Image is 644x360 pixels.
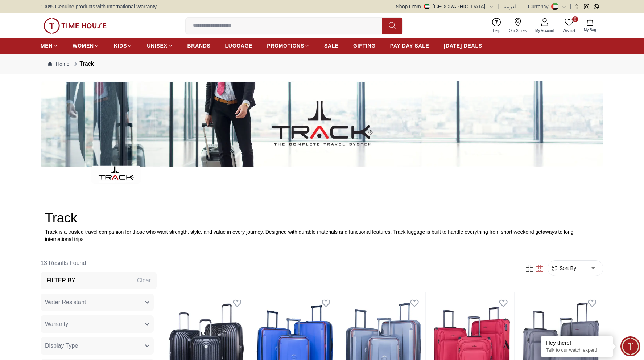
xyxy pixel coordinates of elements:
p: Talk to our watch expert! [546,347,608,353]
span: Our Stores [506,28,529,33]
span: MEN [41,42,53,49]
span: Wishlist [560,28,578,33]
a: GIFTING [353,39,376,52]
button: Water Resistant [41,294,154,311]
span: My Account [532,28,557,33]
a: BRANDS [187,39,211,52]
a: UNISEX [147,39,173,52]
span: PROMOTIONS [267,42,304,49]
span: 0 [572,16,578,22]
button: My Bag [579,17,600,34]
span: | [522,3,524,10]
img: ... [44,18,107,34]
a: Help [488,16,505,35]
div: Chat Widget [620,336,640,356]
div: Hey there! [546,339,608,347]
h3: Filter By [46,276,75,285]
span: Track is a trusted travel companion for those who want strength, style, and value in every journe... [45,229,574,242]
button: Shop From[GEOGRAPHIC_DATA] [396,3,494,10]
button: العربية [504,3,518,10]
a: PAY DAY SALE [390,39,429,52]
span: [DATE] DEALS [444,42,482,49]
a: PROMOTIONS [267,39,310,52]
span: SALE [324,42,339,49]
div: Clear [137,276,151,285]
a: Whatsapp [594,4,599,9]
span: 100% Genuine products with International Warranty [41,3,157,10]
div: Currency [528,3,552,10]
a: SALE [324,39,339,52]
a: Instagram [584,4,589,9]
span: BRANDS [187,42,211,49]
span: Help [490,28,503,33]
a: [DATE] DEALS [444,39,482,52]
img: United Arab Emirates [424,4,430,9]
button: Sort By: [551,265,578,272]
span: GIFTING [353,42,376,49]
a: WOMEN [73,39,99,52]
span: My Bag [581,27,599,33]
button: Warranty [41,315,154,333]
span: Water Resistant [45,298,86,307]
span: WOMEN [73,42,94,49]
h2: Track [45,211,599,225]
span: | [498,3,500,10]
span: LUGGAGE [225,42,253,49]
a: MEN [41,39,58,52]
a: Facebook [574,4,579,9]
h6: 13 Results Found [41,254,157,272]
span: KIDS [114,42,127,49]
span: UNISEX [147,42,167,49]
img: ... [41,81,603,167]
button: Display Type [41,337,154,355]
div: Track [72,60,94,68]
a: Home [48,60,69,67]
a: LUGGAGE [225,39,253,52]
span: | [570,3,571,10]
span: Sort By: [558,265,578,272]
a: 0Wishlist [558,16,579,35]
img: ... [91,166,141,184]
span: Warranty [45,320,68,328]
span: Display Type [45,341,78,350]
nav: Breadcrumb [41,54,603,74]
span: PAY DAY SALE [390,42,429,49]
a: KIDS [114,39,132,52]
a: Our Stores [505,16,531,35]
